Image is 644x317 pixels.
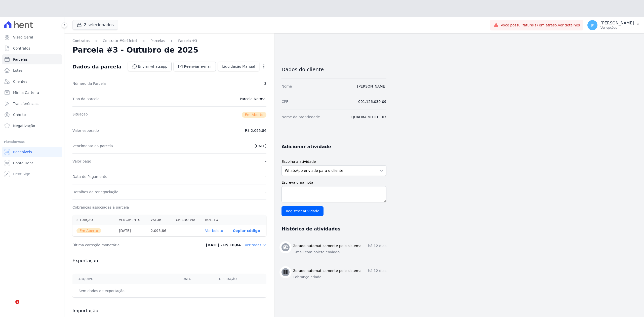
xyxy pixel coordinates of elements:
span: 2 [15,300,19,304]
a: [PERSON_NAME] [357,84,386,88]
dt: Situação [72,112,88,118]
a: Liquidação Manual [218,62,259,71]
a: Negativação [2,121,62,131]
a: Recebíveis [2,147,62,157]
iframe: Intercom live chat [5,300,17,312]
dt: Valor pago [72,159,91,164]
span: Minha Carteira [13,90,39,95]
dd: [DATE] [255,143,266,148]
a: Crédito [2,110,62,120]
dd: Parcela Normal [240,96,266,101]
a: Minha Carteira [2,88,62,98]
a: Enviar whatsapp [128,62,172,71]
h3: Dados do cliente [281,66,386,72]
span: Clientes [13,79,27,84]
th: Situação [72,215,115,225]
span: Em Aberto [242,112,266,118]
dd: - [265,159,266,164]
span: Conta Hent [13,161,33,166]
span: Contratos [13,46,30,51]
span: Em Aberto [76,228,101,233]
input: Registrar atividade [281,206,324,216]
th: Data [176,274,213,284]
th: Operação [213,274,266,284]
a: Parcela #3 [178,38,197,44]
span: Negativação [13,123,35,128]
span: Recebíveis [13,149,32,154]
label: Escreva uma nota [281,180,386,185]
a: Parcelas [150,38,165,44]
dt: Cobranças associadas à parcela [72,205,129,210]
th: 2.095,86 [147,225,172,236]
h3: Importação [72,308,266,314]
dt: Número da Parcela [72,81,106,86]
a: Contratos [72,38,90,44]
th: Vencimento [115,215,147,225]
span: Visão Geral [13,35,33,40]
span: Reenviar e-mail [184,64,212,69]
p: há 12 dias [368,268,386,273]
p: Cobrança criada [293,274,386,280]
h3: Adicionar atividade [281,144,331,150]
dd: [DATE] - R$ 10,84 [206,243,241,248]
h3: Exportação [72,258,266,264]
a: Contratos [2,43,62,53]
label: Escolha a atividade [281,159,386,164]
span: Liquidação Manual [222,64,255,69]
dt: CPF [281,99,288,104]
div: Plataformas [4,139,60,145]
span: Crédito [13,112,26,117]
a: Ver boleto [205,229,223,233]
h3: Gerado automaticamente pelo sistema [293,268,361,273]
dt: Valor esperado [72,128,99,133]
dd: 3 [264,81,266,86]
button: 2 selecionados [72,20,118,30]
h3: Histórico de atividades [281,226,340,232]
dt: Nome da propriedade [281,114,320,120]
a: Lotes [2,65,62,75]
td: Sem dados de exportação [72,284,176,298]
th: Criado via [172,215,201,225]
p: Ver opções [600,26,634,30]
nav: Breadcrumb [72,38,266,44]
button: JP [PERSON_NAME] Ver opções [583,18,644,32]
dt: Detalhes da renegociação [72,189,118,194]
h2: Parcela #3 - Outubro de 2025 [72,46,198,55]
a: Conta Hent [2,158,62,168]
dt: Data de Pagamento [72,174,107,179]
dd: Ver todas [245,243,266,248]
button: Copiar código [233,229,260,233]
span: Você possui fatura(s) em atraso. [501,23,580,28]
dd: R$ 2.095,86 [245,128,266,133]
span: JP [591,23,594,27]
th: [DATE] [115,225,147,236]
dd: - [265,189,266,194]
a: Ver detalhes [558,23,580,27]
th: Valor [147,215,172,225]
span: Lotes [13,68,23,73]
p: [PERSON_NAME] [600,21,634,26]
dd: - [265,174,266,179]
th: Boleto [201,215,229,225]
a: Reenviar e-mail [174,62,216,71]
dt: Nome [281,84,292,89]
p: há 12 dias [368,243,386,249]
a: Parcelas [2,54,62,64]
dt: Última correção monetária [72,243,187,248]
span: Transferências [13,101,38,106]
dt: Vencimento da parcela [72,143,113,148]
dt: Tipo da parcela [72,96,100,101]
a: Clientes [2,76,62,87]
dd: 001.126.030-09 [358,99,386,104]
p: E-mail com boleto enviado [293,250,386,255]
a: Visão Geral [2,32,62,42]
h3: Gerado automaticamente pelo sistema [293,243,361,249]
th: - [172,225,201,236]
span: Parcelas [13,57,28,62]
dd: QUADRA M LOTE 07 [351,114,386,120]
th: Arquivo [72,274,176,284]
a: Contrato #9e1fcfc4 [103,38,137,44]
div: Dados da parcela [72,64,122,70]
a: Transferências [2,99,62,109]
